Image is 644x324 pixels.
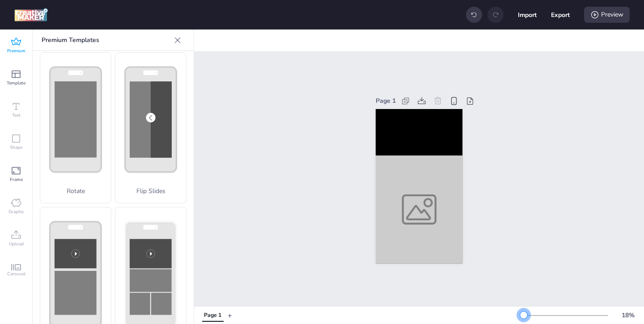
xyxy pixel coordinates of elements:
[115,186,186,196] p: Flip Slides
[8,208,24,215] span: Graphic
[40,186,111,196] p: Rotate
[9,240,24,248] span: Upload
[7,80,25,87] span: Template
[10,144,22,151] span: Shape
[10,176,23,183] span: Frame
[198,307,228,323] div: Tabs
[584,7,630,23] div: Preview
[14,8,48,21] img: logo Creative Maker
[7,270,25,278] span: Carousel
[7,47,25,55] span: Premium
[42,29,170,51] p: Premium Templates
[204,311,221,320] div: Page 1
[551,5,570,24] button: Export
[617,311,639,320] div: 18 %
[228,307,232,323] button: +
[518,5,537,24] button: Import
[376,96,396,105] div: Page 1
[12,112,21,119] span: Text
